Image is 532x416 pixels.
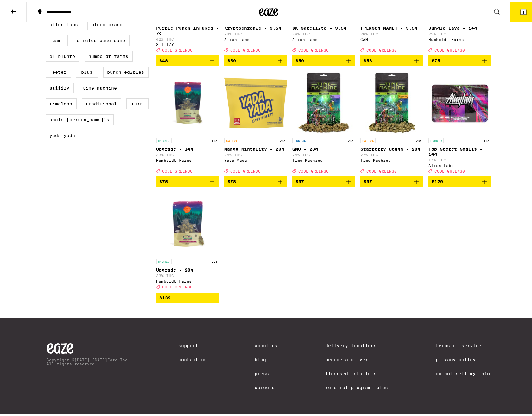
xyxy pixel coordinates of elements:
button: Add to bag [156,291,219,301]
label: Punch Edibles [103,65,149,76]
a: Press [255,369,277,374]
p: Top Secret Smalls - 14g [428,145,491,155]
label: El Blunto [46,49,79,60]
button: Add to bag [360,54,423,64]
a: Open page for Upgrade - 14g from Humboldt Farms [156,69,219,174]
img: Time Machine - GMO - 28g [292,69,355,133]
p: Upgrade - 14g [156,145,219,150]
span: $53 [364,56,372,61]
div: STIIIZY [156,41,219,45]
label: Traditional [82,97,121,107]
p: GMO - 28g [292,145,355,150]
span: CODE GREEN30 [162,167,193,171]
a: Terms of Service [436,341,490,346]
label: Timeless [46,97,77,107]
a: Open page for Starberry Cough - 28g from Time Machine [360,69,423,174]
div: Time Machine [292,156,355,161]
p: INDICA [292,136,307,142]
p: HYBRID [156,136,172,142]
p: 17% THC [428,156,491,160]
img: Yada Yada - Mango Mintality - 20g [224,69,287,133]
a: About Us [255,341,277,346]
label: Humboldt Farms [85,49,133,60]
label: Bloom Brand [87,17,127,28]
p: 20g [278,136,287,142]
label: Time Machine [79,81,121,91]
a: Blog [255,355,277,360]
button: Add to bag [156,54,219,64]
a: Delivery Locations [325,341,388,346]
div: Humboldt Farms [156,277,219,281]
div: Time Machine [360,156,423,161]
img: Time Machine - Starberry Cough - 28g [360,69,423,133]
a: Open page for GMO - 28g from Time Machine [292,69,355,174]
div: Alien Labs [292,35,355,40]
p: 23% THC [428,30,491,34]
label: PLUS [76,65,98,76]
a: Support [178,341,207,346]
p: 28g [210,257,219,262]
span: CODE GREEN30 [434,46,465,50]
span: $97 [295,177,304,182]
p: Copyright © [DATE]-[DATE] Eaze Inc. All rights reserved. [47,356,130,364]
a: Open page for Upgrade - 28g from Humboldt Farms [156,190,219,290]
p: HYBRID [156,257,172,262]
p: 25% THC [292,151,355,155]
button: Add to bag [292,174,355,185]
button: Add to bag [292,54,355,64]
p: 24% THC [224,30,287,34]
label: turn [126,97,149,107]
span: CODE GREEN30 [230,46,261,50]
p: Purple Punch Infused - 7g [156,24,219,34]
span: $97 [364,177,372,182]
p: 28% THC [292,30,355,34]
span: $48 [160,56,168,61]
p: 28g [414,136,423,142]
a: Become a Driver [325,355,388,360]
div: Yada Yada [224,156,287,161]
img: Humboldt Farms - Upgrade - 28g [156,190,219,254]
div: Humboldt Farms [156,156,219,161]
label: Yada Yada [46,128,79,139]
p: HYBRID [428,136,444,142]
p: Jungle Lava - 14g [428,24,491,29]
div: Alien Labs [224,35,287,40]
p: 14g [210,136,219,142]
img: Humboldt Farms - Upgrade - 14g [156,69,219,133]
a: Contact Us [178,355,207,360]
a: Open page for Top Secret Smalls - 14g from Alien Labs [428,69,491,174]
div: CAM [360,35,423,40]
p: 28% THC [360,30,423,34]
button: Add to bag [156,174,219,185]
p: BK Satellite - 3.5g [292,24,355,29]
p: Kryptochronic - 3.5g [224,24,287,29]
span: Hi. Need any help? [4,4,46,9]
span: CODE GREEN30 [162,283,193,287]
a: Referral Program Rules [325,383,388,388]
label: Circles Base Camp [73,33,130,44]
span: CODE GREEN30 [434,167,465,171]
span: CODE GREEN30 [230,167,261,171]
p: 33% THC [156,272,219,276]
label: Jeeter [46,65,71,76]
span: $132 [160,293,171,299]
p: Upgrade - 28g [156,266,219,271]
label: Uncle [PERSON_NAME]'s [46,112,114,123]
a: Careers [255,383,277,388]
a: Privacy Policy [436,355,490,360]
span: $50 [227,56,236,61]
p: 25% THC [224,151,287,155]
p: SATIVA [224,136,239,142]
button: Add to bag [428,174,491,185]
span: CODE GREEN30 [162,46,193,50]
span: 3 [522,9,524,12]
div: Humboldt Farms [428,35,491,40]
p: 14g [482,136,491,142]
a: Licensed Retailers [325,369,388,374]
p: 33% THC [156,151,219,155]
p: Mango Mintality - 20g [224,145,287,150]
span: $75 [160,177,168,182]
p: 22% THC [360,151,423,155]
button: Add to bag [360,174,423,185]
span: $78 [227,177,236,182]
